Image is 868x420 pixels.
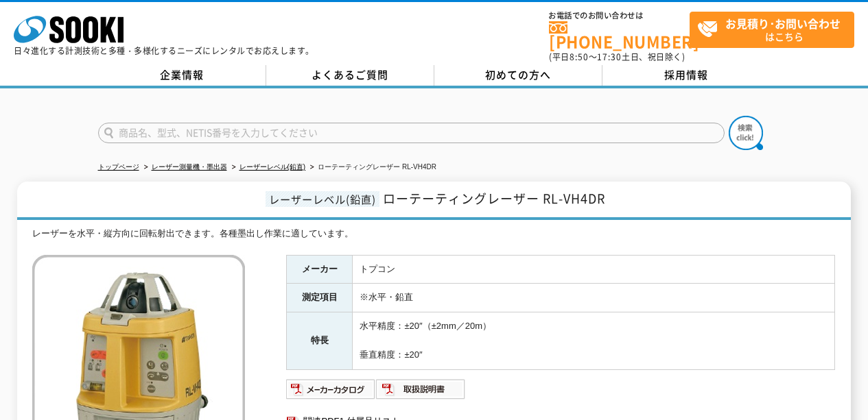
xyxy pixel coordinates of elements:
div: レーザーを水平・縦方向に回転射出できます。各種墨出し作業に適しています。 [32,227,835,241]
a: [PHONE_NUMBER] [549,21,690,49]
td: ※水平・鉛直 [353,284,835,312]
a: お見積り･お問い合わせはこちら [690,12,854,48]
a: 初めての方へ [434,65,602,86]
li: ローテーティングレーザー RL-VH4DR [307,160,436,175]
strong: お見積り･お問い合わせ [725,15,841,32]
a: よくあるご質問 [266,65,434,86]
td: トプコン [353,255,835,284]
span: (平日 ～ 土日、祝日除く) [549,51,685,63]
span: 8:50 [570,51,589,63]
a: トップページ [98,163,139,171]
span: レーザーレベル(鉛直) [266,191,379,207]
span: ローテーティングレーザー RL-VH4DR [383,189,605,208]
th: 特長 [287,312,353,369]
td: 水平精度：±20″（±2mm／20m） 垂直精度：±20″ [353,312,835,369]
a: レーザーレベル(鉛直) [239,163,306,171]
span: お電話でのお問い合わせは [549,12,690,20]
a: 採用情報 [602,65,771,86]
img: メーカーカタログ [286,378,376,400]
a: メーカーカタログ [286,387,376,397]
a: 取扱説明書 [376,387,466,397]
a: 企業情報 [98,65,266,86]
input: 商品名、型式、NETIS番号を入力してください [98,123,725,143]
span: はこちら [697,12,854,47]
img: 取扱説明書 [376,378,466,400]
th: 測定項目 [287,284,353,312]
span: 初めての方へ [485,67,551,82]
img: btn_search.png [729,116,763,150]
span: 17:30 [597,51,622,63]
p: 日々進化する計測技術と多種・多様化するニーズにレンタルでお応えします。 [14,47,314,55]
th: メーカー [287,255,353,284]
a: レーザー測量機・墨出器 [152,163,227,171]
